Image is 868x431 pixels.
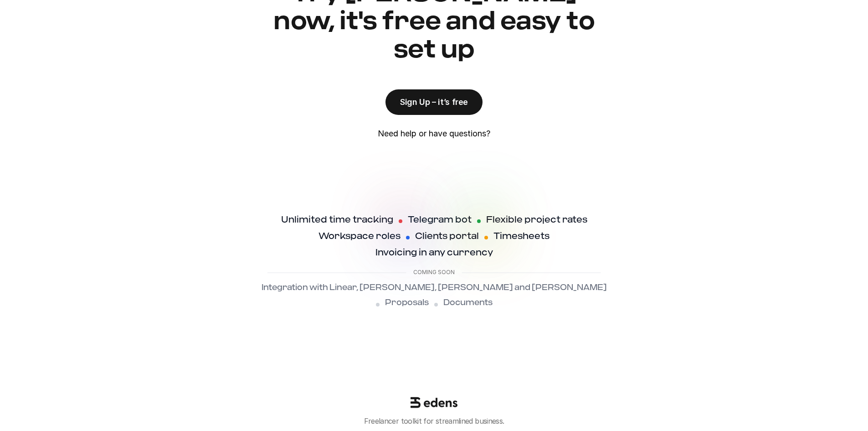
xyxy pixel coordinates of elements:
p: Sign Up – it’s free [400,97,468,107]
p: Proposals [385,298,429,308]
p: Coming soon [413,269,455,275]
a: Sign Up – it’s free [385,89,483,115]
p: Need help or have questions? [378,129,490,138]
h4: Telegram bot [408,214,472,225]
a: Need help or have questions? [367,120,501,146]
h4: Timesheets [493,231,550,242]
h4: Flexible project rates [486,214,587,225]
p: Integration with Linear, [PERSON_NAME], [PERSON_NAME] and [PERSON_NAME] [262,283,607,293]
a: Freelancer toolkit for streamlined business. [144,395,724,426]
h4: Unlimited time tracking [281,214,393,225]
h4: Clients portal [415,231,479,242]
p: Freelancer toolkit for streamlined business. [144,415,724,426]
h4: Workspace roles [318,231,401,242]
p: Documents [443,298,493,308]
h4: Invoicing in any currency [375,247,493,258]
